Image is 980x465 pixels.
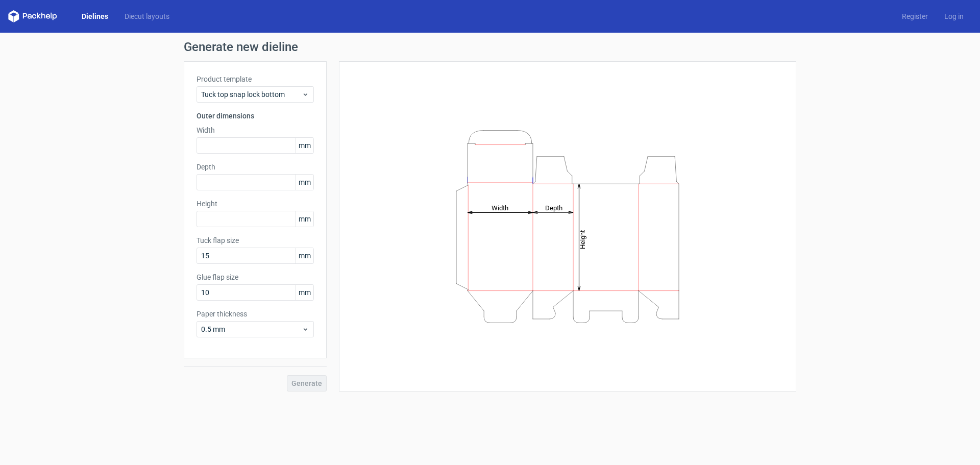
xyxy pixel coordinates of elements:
label: Tuck flap size [197,235,314,246]
span: mm [296,211,313,227]
label: Width [197,125,314,135]
span: mm [296,175,313,190]
a: Log in [936,11,972,21]
tspan: Depth [545,204,562,211]
h3: Outer dimensions [197,111,314,121]
label: Glue flap size [197,272,314,282]
tspan: Width [492,204,508,211]
span: mm [296,285,313,300]
span: 0.5 mm [201,324,302,334]
label: Depth [197,162,314,172]
a: Register [894,11,936,21]
a: Diecut layouts [116,11,178,21]
span: Tuck top snap lock bottom [201,89,302,100]
h1: Generate new dieline [184,41,796,53]
a: Dielines [73,11,116,21]
label: Paper thickness [197,309,314,319]
span: mm [296,248,313,263]
tspan: Height [579,230,586,249]
label: Product template [197,74,314,84]
label: Height [197,199,314,209]
span: mm [296,138,313,153]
